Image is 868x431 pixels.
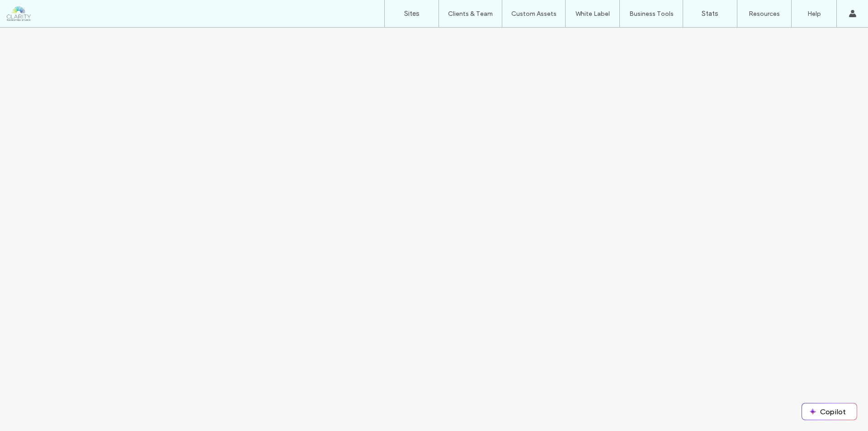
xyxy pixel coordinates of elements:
[511,10,557,18] label: Custom Assets
[702,9,718,18] label: Stats
[807,10,821,18] label: Help
[749,10,780,18] label: Resources
[448,10,493,18] label: Clients & Team
[802,403,857,420] button: Copilot
[404,9,420,18] label: Sites
[629,10,674,18] label: Business Tools
[576,10,610,18] label: White Label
